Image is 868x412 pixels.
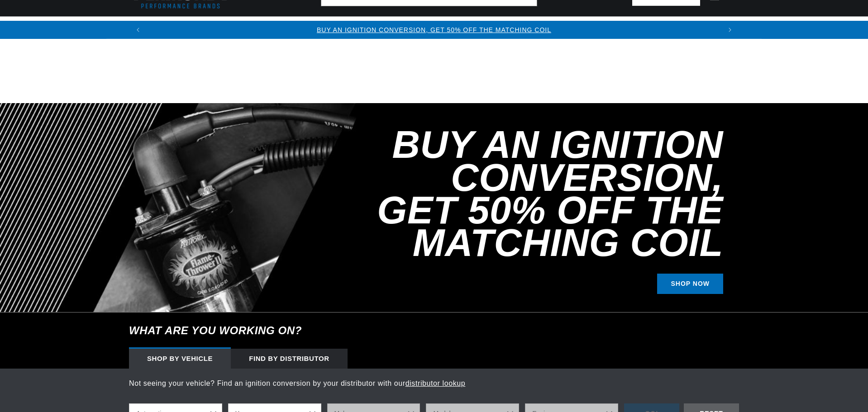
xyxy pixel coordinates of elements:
button: Translation missing: en.sections.announcements.previous_announcement [129,21,147,39]
p: Not seeing your vehicle? Find an ignition conversion by your distributor with our [129,378,739,389]
summary: Ignition Conversions [129,17,227,38]
slideshow-component: Translation missing: en.sections.announcements.announcement_bar [106,21,762,39]
summary: Spark Plug Wires [641,17,727,38]
button: Translation missing: en.sections.announcements.next_announcement [721,21,739,39]
div: Shop by vehicle [129,349,231,369]
a: SHOP NOW [657,274,723,294]
summary: Engine Swaps [484,17,552,38]
a: distributor lookup [405,379,466,387]
summary: Headers, Exhausts & Components [327,17,484,38]
summary: Coils & Distributors [227,17,327,38]
div: Announcement [147,25,721,35]
h2: Buy an Ignition Conversion, Get 50% off the Matching Coil [336,128,723,259]
div: 1 of 3 [147,25,721,35]
h6: What are you working on? [106,313,762,349]
div: Find by Distributor [231,349,348,369]
summary: Motorcycle [728,17,791,38]
summary: Battery Products [552,17,641,38]
a: BUY AN IGNITION CONVERSION, GET 50% OFF THE MATCHING COIL [317,26,551,33]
